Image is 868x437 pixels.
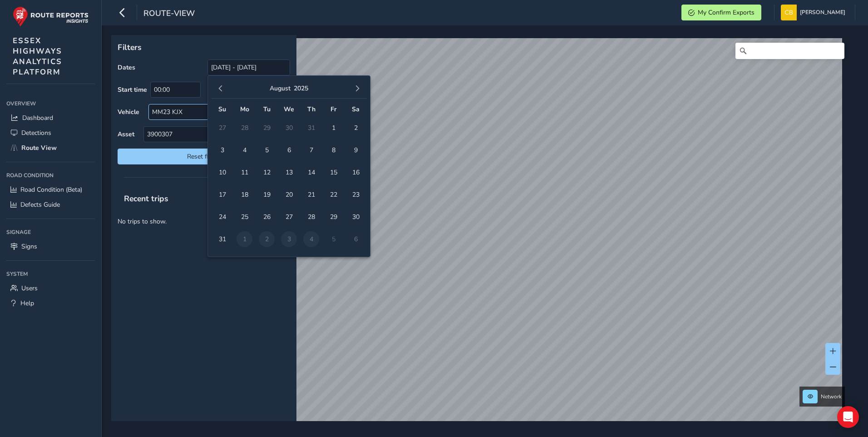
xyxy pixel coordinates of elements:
[124,152,283,161] span: Reset filters
[284,105,294,114] span: We
[237,164,252,180] span: 11
[118,187,175,210] span: Recent trips
[214,164,230,180] span: 10
[21,242,37,251] span: Signs
[118,41,290,53] p: Filters
[821,393,842,400] span: Network
[325,142,341,158] span: 8
[6,110,95,125] a: Dashboard
[800,5,845,20] span: [PERSON_NAME]
[6,97,95,110] div: Overview
[325,120,341,136] span: 1
[21,284,38,293] span: Users
[214,187,230,203] span: 17
[237,187,252,203] span: 18
[6,296,95,311] a: Help
[781,5,848,20] button: [PERSON_NAME]
[6,267,95,281] div: System
[149,104,275,119] div: MM23 KJX
[214,231,230,247] span: 31
[259,142,275,158] span: 5
[218,105,226,114] span: Su
[303,164,319,180] span: 14
[111,210,296,233] p: No trips to show.
[270,84,291,93] button: August
[348,164,364,180] span: 16
[144,127,275,142] span: 3900307
[237,142,252,158] span: 4
[118,85,147,94] label: Start time
[325,209,341,225] span: 29
[837,406,859,428] div: Open Intercom Messenger
[6,225,95,239] div: Signage
[118,130,134,139] label: Asset
[303,187,319,203] span: 21
[281,164,297,180] span: 13
[294,84,308,93] button: 2025
[281,187,297,203] span: 20
[348,209,364,225] span: 30
[281,209,297,225] span: 27
[259,164,275,180] span: 12
[13,35,62,77] span: ESSEX HIGHWAYS ANALYTICS PLATFORM
[325,164,341,180] span: 15
[259,209,275,225] span: 26
[20,299,34,308] span: Help
[698,8,755,17] span: My Confirm Exports
[6,197,95,212] a: Defects Guide
[6,169,95,182] div: Road Condition
[214,209,230,225] span: 24
[118,108,139,116] label: Vehicle
[325,187,341,203] span: 22
[21,144,57,152] span: Route View
[114,38,842,432] canvas: Map
[303,142,319,158] span: 7
[118,63,135,72] label: Dates
[307,105,316,114] span: Th
[259,187,275,203] span: 19
[348,142,364,158] span: 9
[348,120,364,136] span: 2
[237,209,252,225] span: 25
[214,142,230,158] span: 3
[6,281,95,296] a: Users
[13,6,89,27] img: rr logo
[240,105,249,114] span: Mo
[20,185,82,194] span: Road Condition (Beta)
[143,8,195,20] span: route-view
[22,114,53,122] span: Dashboard
[735,43,844,59] input: Search
[118,149,290,164] button: Reset filters
[6,182,95,197] a: Road Condition (Beta)
[330,105,336,114] span: Fr
[6,125,95,140] a: Detections
[681,5,761,20] button: My Confirm Exports
[20,200,60,209] span: Defects Guide
[21,129,51,137] span: Detections
[263,105,271,114] span: Tu
[281,142,297,158] span: 6
[6,239,95,254] a: Signs
[303,209,319,225] span: 28
[352,105,360,114] span: Sa
[348,187,364,203] span: 23
[6,140,95,155] a: Route View
[781,5,797,20] img: diamond-layout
